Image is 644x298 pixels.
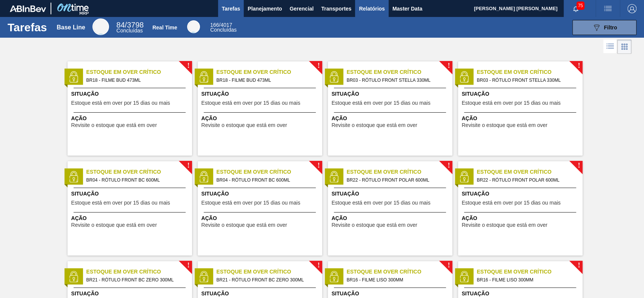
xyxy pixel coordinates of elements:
[328,71,340,83] img: status
[92,18,109,35] div: Base Line
[462,200,561,206] span: Estoque está em over por 15 dias ou mais
[458,271,470,282] img: status
[117,21,144,29] span: / 3798
[71,290,190,298] span: Situação
[201,122,287,128] span: Revisite o estoque que está em over
[328,171,340,182] img: status
[71,122,157,128] span: Revisite o estoque que está em over
[347,68,452,76] span: Estoque em Over Crítico
[217,276,316,284] span: BR21 - RÓTULO FRONT BC ZERO 300ML
[328,271,340,282] img: status
[201,222,287,228] span: Revisite o estoque que está em over
[210,22,232,28] span: / 4017
[86,168,192,176] span: Estoque em Over Crítico
[8,23,47,32] h1: Tarefas
[462,100,561,106] span: Estoque está em over por 15 dias ou mais
[71,90,190,98] span: Situação
[447,263,450,268] span: !
[458,71,470,83] img: status
[332,122,417,128] span: Revisite o estoque que está em over
[68,71,79,83] img: status
[117,28,143,34] span: Concluídas
[462,222,547,228] span: Revisite o estoque que está em over
[71,214,190,222] span: Ação
[68,171,79,182] img: status
[210,22,219,28] span: 166
[572,20,636,35] button: Filtro
[217,176,316,184] span: BR04 - RÓTULO FRONT BC 600ML
[332,214,450,222] span: Ação
[71,222,157,228] span: Revisite o estoque que está em over
[86,276,186,284] span: BR21 - RÓTULO FRONT BC ZERO 300ML
[117,21,125,29] span: 84
[576,2,584,10] span: 75
[71,115,190,122] span: Ação
[332,200,430,206] span: Estoque está em over por 15 dias ou mais
[332,290,450,298] span: Situação
[332,90,450,98] span: Situação
[458,171,470,182] img: status
[217,76,316,84] span: BR18 - FILME BUD 473ML
[68,271,79,282] img: status
[477,68,583,76] span: Estoque em Over Crítico
[71,190,190,198] span: Situação
[201,100,300,106] span: Estoque está em over por 15 dias ou mais
[578,63,580,69] span: !
[201,214,320,222] span: Ação
[347,176,446,184] span: BR22 - RÓTULO FRONT POLAR 600ML
[462,290,581,298] span: Situação
[347,76,446,84] span: BR03 - RÓTULO FRONT STELLA 330ML
[57,24,85,31] div: Base Line
[187,63,189,69] span: !
[347,268,452,276] span: Estoque em Over Crítico
[71,200,170,206] span: Estoque está em over por 15 dias ou mais
[198,71,209,83] img: status
[86,76,186,84] span: BR18 - FILME BUD 473ML
[86,176,186,184] span: BR04 - RÓTULO FRONT BC 600ML
[477,168,583,176] span: Estoque em Over Crítico
[117,22,144,33] div: Base Line
[359,4,384,13] span: Relatórios
[201,90,320,98] span: Situação
[86,268,192,276] span: Estoque em Over Crítico
[187,20,200,33] div: Real Time
[71,100,170,106] span: Estoque está em over por 15 dias ou mais
[332,222,417,228] span: Revisite o estoque que está em over
[247,4,282,13] span: Planejamento
[392,4,422,13] span: Master Data
[347,276,446,284] span: BR16 - FILME LISO 300MM
[10,5,46,12] img: TNhmsLtSVTkK8tSr43FrP2fwEKptu5GPRR3wAAAABJRU5ErkJggg==
[152,24,177,31] div: Real Time
[198,171,209,182] img: status
[201,190,320,198] span: Situação
[603,40,617,54] div: Visão em Lista
[321,4,351,13] span: Transportes
[578,163,580,168] span: !
[187,263,189,268] span: !
[617,40,632,54] div: Visão em Cards
[201,115,320,122] span: Ação
[462,122,547,128] span: Revisite o estoque que está em over
[317,263,320,268] span: !
[217,168,322,176] span: Estoque em Over Crítico
[447,63,450,69] span: !
[627,4,636,13] img: Logout
[564,3,588,14] button: Notificações
[317,163,320,168] span: !
[477,76,576,84] span: BR03 - RÓTULO FRONT STELLA 330ML
[217,268,322,276] span: Estoque em Over Crítico
[604,24,617,31] span: Filtro
[201,290,320,298] span: Situação
[477,276,576,284] span: BR16 - FILME LISO 300MM
[222,4,240,13] span: Tarefas
[198,271,209,282] img: status
[332,100,430,106] span: Estoque está em over por 15 dias ou mais
[462,190,581,198] span: Situação
[217,68,322,76] span: Estoque em Over Crítico
[187,163,189,168] span: !
[332,115,450,122] span: Ação
[86,68,192,76] span: Estoque em Over Crítico
[462,214,581,222] span: Ação
[603,4,612,13] img: userActions
[578,263,580,268] span: !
